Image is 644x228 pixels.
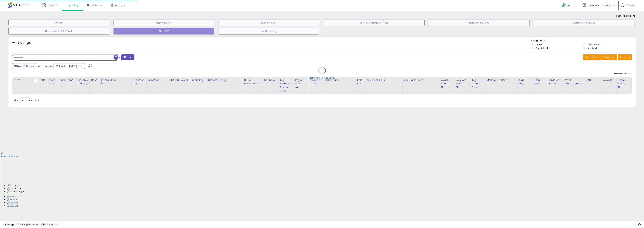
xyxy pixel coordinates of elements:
[113,19,214,26] button: Repricing On
[8,19,109,26] button: Default
[625,3,633,7] span: Hi Truc
[309,76,335,79] div: Retrieving listings data..
[91,3,102,7] span: DataHub
[7,198,17,201] img: History
[616,14,636,17] span: Show Analytics
[7,204,18,208] img: Contact
[7,187,22,190] img: Docked Left
[7,195,16,198] img: Home
[324,19,424,26] button: Listings without Min/Max
[587,3,613,7] span: Essentials Hub Supply
[567,4,571,7] span: Help
[46,3,57,7] span: Overview
[429,19,530,26] button: Non Competitive
[113,28,214,35] button: Quick RP
[7,201,18,204] img: Settings
[562,3,566,7] i: Get Help
[8,28,109,35] button: Deactivated & In Stock
[534,19,635,26] button: Listings without Cost
[219,28,319,35] button: WinBB Listings
[219,19,319,26] button: Repricing Off
[559,1,577,11] a: Help
[621,3,635,11] a: Hi Truc
[7,184,18,187] img: Floating
[7,190,24,193] img: Docked Right
[71,3,79,7] span: Listings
